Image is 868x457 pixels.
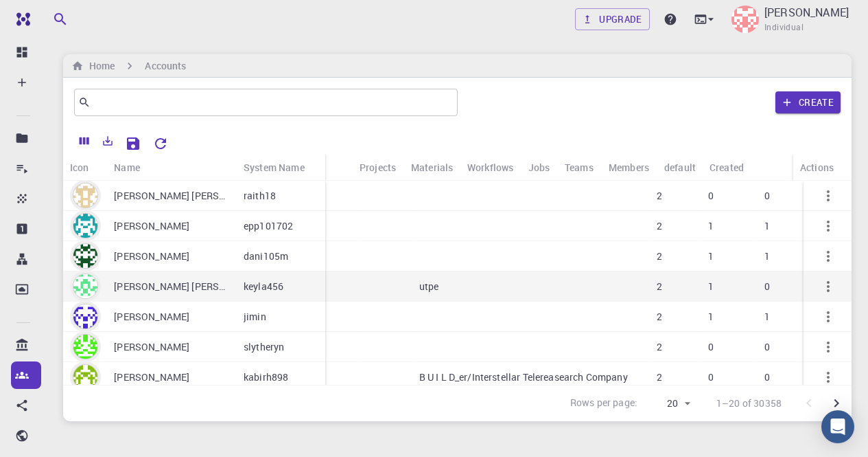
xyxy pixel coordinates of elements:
img: avatar [73,364,98,390]
p: 2 [657,219,662,233]
p: 0 [764,280,770,293]
div: Actions [800,154,834,181]
p: 0 [708,370,714,384]
div: Workflows [460,154,521,181]
img: avatar [73,274,98,299]
span: Individual [764,21,804,34]
div: Workflows [467,154,513,181]
img: avatar [73,304,98,329]
p: [PERSON_NAME] [114,219,189,233]
p: [PERSON_NAME] [PERSON_NAME] [114,280,230,293]
button: Columns [73,130,96,152]
p: [PERSON_NAME] [114,370,189,384]
p: 1 [708,219,714,233]
div: default [657,154,703,181]
img: avatar [73,334,98,359]
div: Created [703,154,793,181]
p: 2 [657,310,662,324]
p: 0 [764,189,770,203]
h6: Accounts [145,58,186,74]
p: 0 [764,370,770,384]
img: avatar [73,243,98,269]
div: Materials [411,154,453,181]
div: Members [602,154,657,181]
a: Upgrade [575,8,650,30]
img: logo [11,12,30,26]
p: [PERSON_NAME] [114,310,189,324]
p: Rows per page: [570,396,637,412]
div: Jobs [521,154,558,181]
p: slytheryn [244,340,284,354]
div: Projects [353,154,404,181]
div: default [664,154,696,181]
p: [PERSON_NAME] [114,340,189,354]
p: [PERSON_NAME] [114,249,189,263]
img: JD Francois [731,5,759,33]
p: 2 [657,280,662,293]
div: Teams [565,154,594,181]
div: System Name [244,154,305,181]
img: avatar [73,183,98,208]
div: Open Intercom Messenger [821,410,854,443]
img: avatar [73,213,98,238]
p: [PERSON_NAME] [764,4,849,21]
div: Jobs [528,154,550,181]
div: Materials [404,154,460,181]
p: B U I L D_er/Interstellar Telereasearch Company [419,370,628,384]
button: Reset Explorer Settings [147,130,174,157]
p: 2 [657,189,662,203]
div: Projects [360,154,396,181]
div: Members [609,154,649,181]
div: Name [114,154,140,181]
div: Icon [70,154,89,181]
p: 0 [708,189,714,203]
p: epp101702 [244,219,293,233]
p: raith18 [244,189,276,203]
h6: Home [84,58,115,74]
p: jimin [244,310,266,324]
p: 1 [764,310,770,324]
p: [PERSON_NAME] [PERSON_NAME] [114,189,230,203]
p: 0 [708,340,714,354]
button: Export [96,130,119,152]
p: 1 [708,249,714,263]
p: 1 [708,280,714,293]
button: Save Explorer Settings [119,130,147,157]
p: keyla456 [244,280,283,293]
p: 1 [764,249,770,263]
div: Created [709,154,744,181]
p: 2 [657,370,662,384]
div: Actions [793,154,841,181]
div: Icon [63,154,107,181]
p: kabirh898 [244,370,288,384]
p: 1–20 of 30358 [716,397,782,410]
button: Go to next page [823,390,850,417]
p: utpe [419,280,439,293]
p: 1 [708,310,714,324]
div: System Name [237,154,325,181]
p: 0 [764,340,770,354]
p: dani105m [244,249,288,263]
p: 1 [764,219,770,233]
button: Create [775,91,841,113]
p: 2 [657,340,662,354]
div: Teams [558,154,602,181]
div: Name [107,154,237,181]
div: 20 [643,394,694,414]
p: 2 [657,249,662,263]
nav: breadcrumb [69,58,189,74]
